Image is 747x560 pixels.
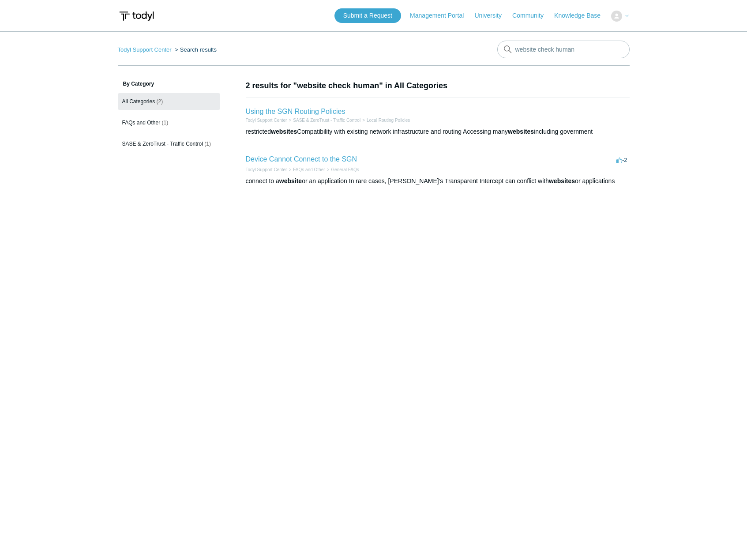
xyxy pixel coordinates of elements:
[616,157,627,163] span: -2
[122,141,203,147] span: SASE & ZeroTrust - Traffic Control
[334,8,401,23] a: Submit a Request
[118,46,173,53] li: Todyl Support Center
[204,141,211,147] span: (1)
[287,117,360,124] li: SASE & ZeroTrust - Traffic Control
[512,11,552,20] a: Community
[279,177,302,184] em: website
[360,117,410,124] li: Local Routing Policies
[325,166,359,173] li: General FAQs
[549,177,575,184] em: websites
[157,98,163,105] span: (2)
[118,114,220,131] a: FAQs and Other (1)
[474,11,510,20] a: University
[293,167,325,172] a: FAQs and Other
[246,177,630,186] div: connect to a or an application In rare cases, [PERSON_NAME]'s Transparent Intercept can conflict ...
[162,120,169,126] span: (1)
[118,80,220,88] h3: By Category
[497,41,630,58] input: Search
[246,118,287,123] a: Todyl Support Center
[246,80,630,92] h1: 2 results for "website check human" in All Categories
[246,108,345,115] a: Using the SGN Routing Policies
[122,120,161,126] span: FAQs and Other
[246,167,287,172] a: Todyl Support Center
[118,135,220,152] a: SASE & ZeroTrust - Traffic Control (1)
[367,118,410,123] a: Local Routing Policies
[118,46,172,53] a: Todyl Support Center
[118,93,220,110] a: All Categories (2)
[118,8,155,24] img: Todyl Support Center Help Center home page
[271,128,297,135] em: websites
[293,118,360,123] a: SASE & ZeroTrust - Traffic Control
[287,166,325,173] li: FAQs and Other
[173,46,217,53] li: Search results
[246,117,287,124] li: Todyl Support Center
[331,167,359,172] a: General FAQs
[554,11,609,20] a: Knowledge Base
[246,166,287,173] li: Todyl Support Center
[410,11,473,20] a: Management Portal
[122,98,155,105] span: All Categories
[246,155,357,163] a: Device Cannot Connect to the SGN
[508,128,534,135] em: websites
[246,127,630,136] div: restricted Compatibility with existing network infrastructure and routing Accessing many includin...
